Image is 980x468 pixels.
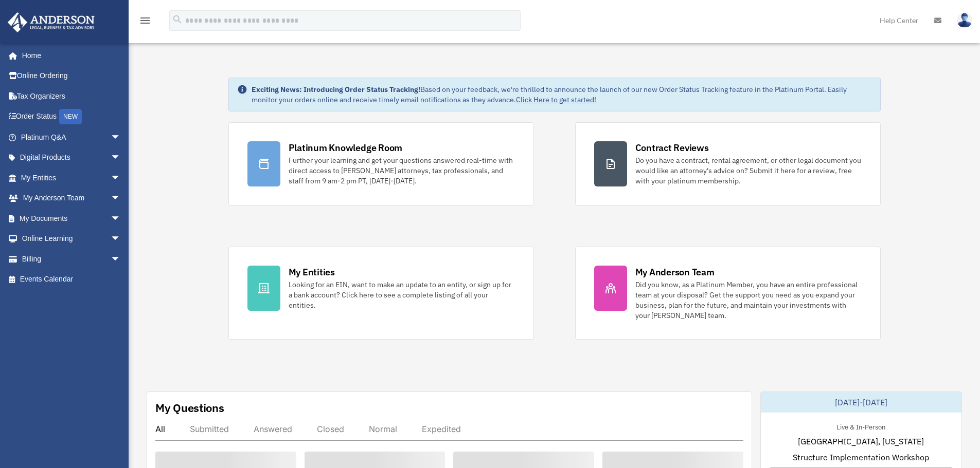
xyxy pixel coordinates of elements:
a: Online Ordering [7,66,136,86]
a: Home [7,45,131,66]
span: [GEOGRAPHIC_DATA], [US_STATE] [798,435,924,447]
div: My Questions [155,400,224,416]
a: Tax Organizers [7,86,136,106]
a: Billingarrow_drop_down [7,249,136,269]
div: Looking for an EIN, want to make an update to an entity, or sign up for a bank account? Click her... [289,279,515,310]
a: Order StatusNEW [7,106,136,127]
div: Did you know, as a Platinum Member, you have an entire professional team at your disposal? Get th... [635,279,862,321]
a: Events Calendar [7,269,136,290]
a: My Entities Looking for an EIN, want to make an update to an entity, or sign up for a bank accoun... [228,247,534,340]
div: All [155,424,165,434]
div: [DATE]-[DATE] [761,392,961,413]
div: Submitted [190,424,229,434]
div: Normal [369,424,397,434]
div: Based on your feedback, we're thrilled to announce the launch of our new Order Status Tracking fe... [252,84,872,105]
a: My Documentsarrow_drop_down [7,208,136,229]
div: Contract Reviews [635,141,709,154]
span: arrow_drop_down [111,249,131,270]
div: Platinum Knowledge Room [289,141,403,154]
span: arrow_drop_down [111,229,131,250]
div: Closed [317,424,344,434]
a: Digital Productsarrow_drop_down [7,147,136,168]
img: Anderson Advisors Platinum Portal [5,12,98,32]
a: My Entitiesarrow_drop_down [7,167,136,188]
span: arrow_drop_down [111,167,131,189]
a: Click Here to get started! [516,95,596,104]
i: search [172,14,183,25]
div: Further your learning and get your questions answered real-time with direct access to [PERSON_NAM... [289,155,515,186]
a: My Anderson Team Did you know, as a Platinum Member, you have an entire professional team at your... [575,247,881,340]
a: My Anderson Teamarrow_drop_down [7,188,136,209]
span: arrow_drop_down [111,127,131,148]
strong: Exciting News: Introducing Order Status Tracking! [252,85,420,94]
div: My Entities [289,266,335,278]
span: arrow_drop_down [111,188,131,209]
i: menu [139,14,151,27]
span: Structure Implementation Workshop [793,451,929,463]
a: Platinum Knowledge Room Further your learning and get your questions answered real-time with dire... [228,122,534,205]
a: menu [139,18,151,27]
div: My Anderson Team [635,266,715,278]
a: Platinum Q&Aarrow_drop_down [7,127,136,147]
div: Expedited [422,424,461,434]
a: Contract Reviews Do you have a contract, rental agreement, or other legal document you would like... [575,122,881,205]
span: arrow_drop_down [111,147,131,169]
div: NEW [59,109,82,124]
div: Do you have a contract, rental agreement, or other legal document you would like an attorney's ad... [635,155,862,186]
span: arrow_drop_down [111,208,131,229]
div: Answered [254,424,292,434]
a: Online Learningarrow_drop_down [7,229,136,249]
img: User Pic [957,13,972,28]
div: Live & In-Person [828,421,894,432]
